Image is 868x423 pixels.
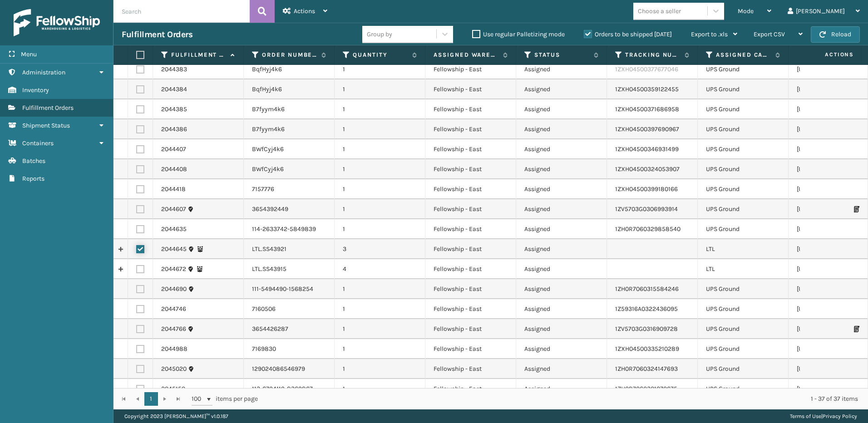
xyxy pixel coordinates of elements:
[22,104,74,112] span: Fulfillment Orders
[625,51,680,59] label: Tracking Number
[335,79,425,99] td: 1
[425,199,516,219] td: Fellowship - East
[335,259,425,279] td: 4
[161,344,187,354] a: 2044988
[161,105,187,114] a: 2044385
[534,51,589,59] label: Status
[698,59,789,79] td: UPS Ground
[335,299,425,319] td: 1
[615,205,678,213] a: 1ZV5703G0306993914
[335,239,425,259] td: 3
[425,219,516,239] td: Fellowship - East
[615,185,678,193] a: 1ZXH04500399180166
[22,69,65,76] span: Administration
[698,199,789,219] td: UPS Ground
[854,206,859,212] i: Print Packing Slip
[615,105,679,113] a: 1ZXH04500371686958
[294,7,315,15] span: Actions
[144,392,158,406] a: 1
[698,359,789,379] td: UPS Ground
[615,225,681,233] a: 1ZH0R7060329858540
[425,159,516,179] td: Fellowship - East
[615,345,679,353] a: 1ZXH04500335210289
[271,394,858,403] div: 1 - 37 of 37 items
[516,199,607,219] td: Assigned
[22,139,54,147] span: Containers
[244,179,335,199] td: 7157776
[615,165,680,173] a: 1ZXH04500324053907
[161,225,187,234] a: 2044635
[244,299,335,319] td: 7160506
[516,159,607,179] td: Assigned
[615,365,678,373] a: 1ZH0R7060324147693
[516,119,607,139] td: Assigned
[335,159,425,179] td: 1
[244,139,335,159] td: BWfCyj4k6
[161,325,186,334] a: 2044766
[244,379,335,399] td: 113-6794119-8369867
[516,339,607,359] td: Assigned
[244,239,335,259] td: LTL.SS43921
[244,259,335,279] td: LTL.SS43915
[192,392,258,406] span: items per page
[516,59,607,79] td: Assigned
[244,319,335,339] td: 3654426287
[22,86,49,94] span: Inventory
[615,145,679,153] a: 1ZXH04500346931499
[516,259,607,279] td: Assigned
[698,139,789,159] td: UPS Ground
[22,157,45,165] span: Batches
[516,279,607,299] td: Assigned
[754,30,785,38] span: Export CSV
[698,339,789,359] td: UPS Ground
[790,413,821,419] a: Terms of Use
[244,79,335,99] td: BqfHyj4k6
[425,239,516,259] td: Fellowship - East
[716,51,771,59] label: Assigned Carrier Service
[161,384,185,393] a: 2045150
[161,85,187,94] a: 2044384
[244,339,335,359] td: 7169830
[698,119,789,139] td: UPS Ground
[516,179,607,199] td: Assigned
[161,145,186,154] a: 2044407
[335,219,425,239] td: 1
[122,29,192,40] h3: Fulfillment Orders
[698,279,789,299] td: UPS Ground
[367,30,392,39] div: Group by
[335,139,425,159] td: 1
[22,122,70,129] span: Shipment Status
[516,99,607,119] td: Assigned
[434,51,498,59] label: Assigned Warehouse
[335,179,425,199] td: 1
[516,359,607,379] td: Assigned
[161,285,187,294] a: 2044690
[615,325,678,333] a: 1ZV5703G0316909728
[615,65,678,73] a: 1ZXH04500377677046
[425,379,516,399] td: Fellowship - East
[698,379,789,399] td: UPS Ground
[21,50,37,58] span: Menu
[425,279,516,299] td: Fellowship - East
[124,409,228,423] p: Copyright 2023 [PERSON_NAME]™ v 1.0.187
[796,47,859,62] span: Actions
[698,159,789,179] td: UPS Ground
[698,219,789,239] td: UPS Ground
[516,299,607,319] td: Assigned
[425,79,516,99] td: Fellowship - East
[244,359,335,379] td: 129024086546979
[425,359,516,379] td: Fellowship - East
[516,239,607,259] td: Assigned
[161,185,186,194] a: 2044418
[244,59,335,79] td: BqfHyj4k6
[425,179,516,199] td: Fellowship - East
[698,239,789,259] td: LTL
[854,326,859,332] i: Print Packing Slip
[615,285,679,293] a: 1ZH0R7060315584246
[335,119,425,139] td: 1
[425,339,516,359] td: Fellowship - East
[14,9,100,36] img: logo
[335,279,425,299] td: 1
[353,51,408,59] label: Quantity
[161,245,187,254] a: 2044645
